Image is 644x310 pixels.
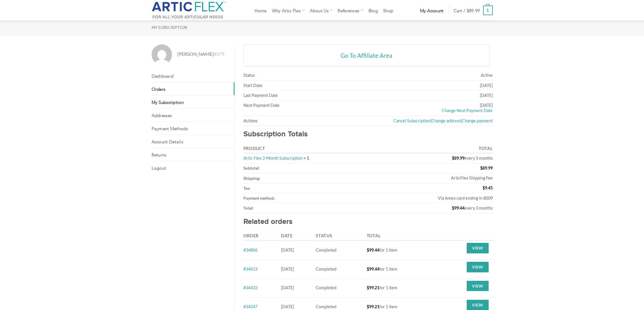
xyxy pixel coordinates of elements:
td: Completed [314,241,365,260]
a: References [338,4,363,16]
td: ArticFlex Shipping Fee [379,173,493,183]
th: Shipping: [243,173,379,183]
td: Completed [314,279,365,298]
td: for 1 item [365,260,436,279]
a: Shop [383,5,393,15]
time: 1733264817 [281,304,294,309]
a: Home [255,5,267,15]
a: View [467,262,488,272]
span: 89.99 [480,166,493,170]
span: 99.44 [367,248,379,252]
a: My Subscription [152,95,234,108]
a: Change Next Payment Date [442,108,493,113]
a: Addresses [152,109,234,121]
td: [DATE] [311,81,492,90]
span: My account [420,8,444,13]
a: Change address [431,118,461,123]
span: $ [452,205,454,210]
td: Via Amex card ending in 8009 [379,193,493,203]
a: #34613 [243,267,257,271]
a: View [467,243,488,253]
span: $ [452,156,454,161]
th: Payment method: [243,193,379,203]
span: 89.99 [452,156,464,161]
span: Date [281,233,293,238]
a: Dashboard [152,69,234,82]
td: [DATE] [311,101,492,116]
span: $ [480,166,482,170]
a: Orders [152,82,234,95]
a: #34433 [243,285,257,290]
a: Why Artic Flex [272,4,305,16]
td: Active [311,71,492,81]
th: Tax: [243,183,379,193]
em: #579 [214,51,224,57]
td: | | [311,116,492,126]
a: Cart / $89.99 1 [454,1,493,19]
a: Payment methods [152,122,234,135]
a: Change payment [462,118,493,123]
a: My account [420,5,444,15]
time: 1756938927 [281,248,294,252]
img: Artic Flex [152,1,227,19]
span: 99.21 [367,304,379,309]
span: $ [482,185,485,190]
a: Account details [152,135,234,148]
td: Start Date [243,81,312,90]
span: 99.21 [367,285,379,290]
h2: Subscription Totals [243,130,493,140]
span: Cart / [454,8,480,13]
h2: Related orders [243,218,493,228]
a: Returns [152,148,234,161]
time: 1748989906 [281,267,294,271]
a: Logout [152,161,234,174]
td: [DATE] [311,90,492,100]
span: $ [367,248,369,252]
span: 99.44 [367,267,379,271]
span: Order [243,233,259,238]
span: 99.44 [452,205,464,210]
td: Actions [243,116,312,126]
span: $ [367,285,369,290]
strong: × 1 [303,156,309,161]
a: #34806 [243,248,257,252]
a: Go To Affiliate Area [243,44,490,66]
span: 9.45 [482,185,493,190]
td: Next Payment Date [243,101,312,116]
bdi: 89.99 [467,9,480,11]
a: View [467,281,488,291]
strong: 1 [483,6,493,15]
td: every 3 months [379,154,493,163]
a: Blog [368,5,378,15]
th: Total [379,144,493,154]
td: for 1 item [365,279,436,298]
td: Status [243,71,312,81]
th: Product [243,144,379,154]
th: Subtotal: [243,163,379,173]
span: [PERSON_NAME] [177,50,224,58]
a: Artic Flex 3-Month Subscription [243,156,303,161]
td: Last Payment Date [243,90,312,100]
span: $ [467,9,469,11]
td: Completed [314,260,365,279]
td: every 3 months [379,203,493,213]
small: My Subscription [152,25,188,30]
time: 1741040986 [281,285,294,290]
span: $ [367,267,369,271]
span: Status [316,233,332,238]
th: Total: [243,203,379,213]
a: #34247 [243,304,257,309]
td: for 1 item [365,241,436,260]
a: Cancel Subscription [393,118,430,123]
span: $ [367,304,369,309]
span: Total [367,233,381,238]
a: About Us [310,4,332,16]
